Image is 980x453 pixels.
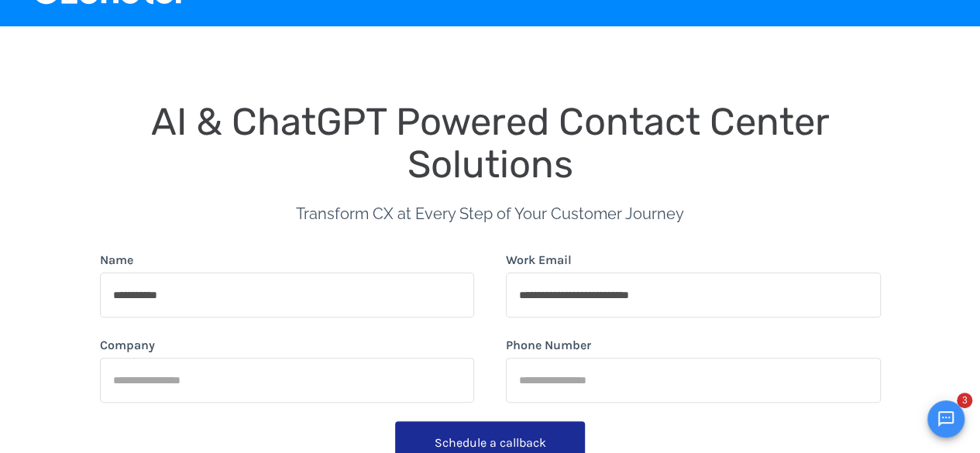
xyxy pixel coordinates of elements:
span: Transform CX at Every Step of Your Customer Journey [296,204,684,223]
button: Open chat [927,400,965,438]
label: Phone Number [506,336,591,355]
span: 3 [957,393,972,408]
label: Work Email [506,251,572,269]
label: Company [100,336,155,355]
span: AI & ChatGPT Powered Contact Center Solutions [151,99,839,187]
label: Name [100,251,133,269]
